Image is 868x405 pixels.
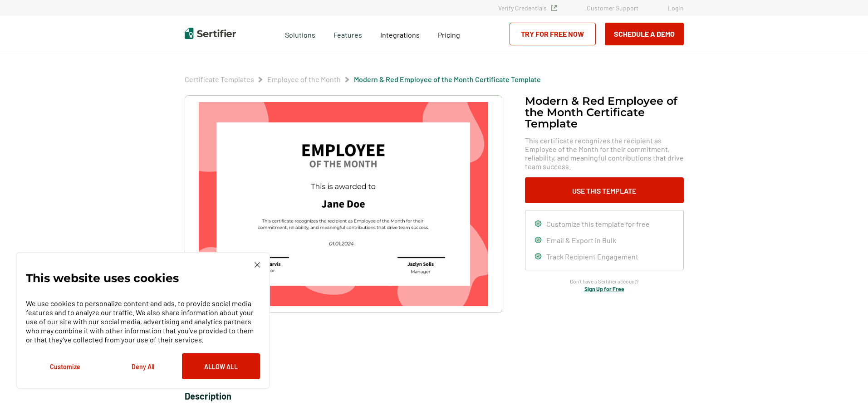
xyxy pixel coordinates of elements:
img: Verified [551,5,557,11]
span: Track Recipient Engagement [546,252,638,261]
p: We use cookies to personalize content and ads, to provide social media features and to analyze ou... [26,299,260,344]
a: Employee of the Month [267,75,341,83]
span: Features [333,28,362,39]
button: Schedule a Demo [605,23,684,45]
a: Integrations [380,28,420,39]
a: Customer Support [587,4,638,12]
a: Login [668,4,684,12]
button: Deny All [104,353,182,379]
img: Modern & Red Employee of the Month Certificate Template [199,102,487,306]
span: Description [185,390,231,401]
span: Email & Export in Bulk [546,236,616,244]
span: Solutions [285,28,315,39]
span: Pricing [438,30,460,39]
a: Modern & Red Employee of the Month Certificate Template [354,75,541,83]
span: Don’t have a Sertifier account? [570,277,639,286]
img: Cookie Popup Close [255,262,260,268]
h1: Modern & Red Employee of the Month Certificate Template [525,95,684,129]
button: Use This Template [525,177,684,203]
span: Customize this template for free [546,220,650,228]
div: Breadcrumb [185,75,541,84]
button: Allow All [182,353,260,379]
button: Customize [26,353,104,379]
a: Sign Up for Free [584,286,624,292]
a: Pricing [438,28,460,39]
span: Integrations [380,30,420,39]
p: This website uses cookies [26,273,179,283]
iframe: Chat Widget [823,361,868,405]
a: Verify Credentials [498,4,557,12]
span: This certificate recognizes the recipient as Employee of the Month for their commitment, reliabil... [525,136,684,171]
a: Try for Free Now [510,23,596,45]
img: Sertifier | Digital Credentialing Platform [185,28,236,39]
a: Certificate Templates [185,75,254,83]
